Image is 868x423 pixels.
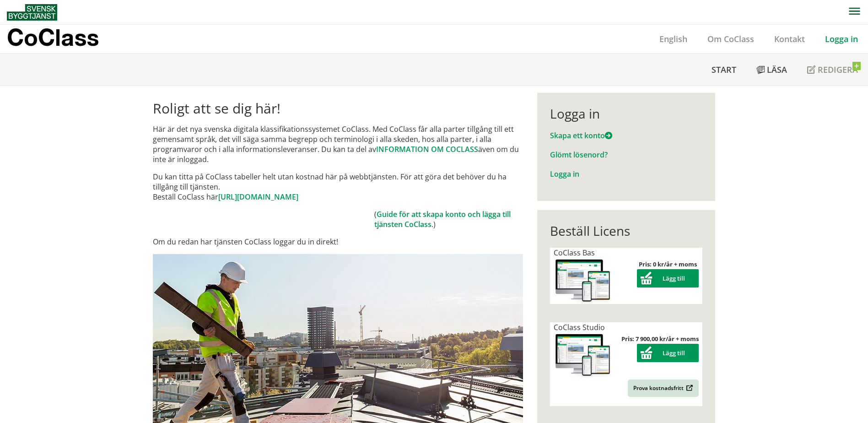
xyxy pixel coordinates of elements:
[550,130,612,141] a: Skapa ett konto
[550,223,702,239] div: Beställ Licens
[153,172,523,202] p: Du kan titta på CoClass tabeller helt utan kostnad här på webbtjänsten. För att göra det behöver ...
[815,33,868,44] a: Logga in
[7,32,99,43] p: CoClass
[153,237,523,247] p: Om du redan har tjänsten CoClass loggar du in direkt!
[701,54,746,86] a: Start
[153,100,523,117] h1: Roligt att se dig här!
[153,124,523,164] p: Här är det nya svenska digitala klassifikationssystemet CoClass. Med CoClass får alla parter till...
[376,144,478,154] a: INFORMATION OM COCLASS
[637,349,699,357] a: Lägg till
[554,258,612,304] img: coclass-license.jpg
[767,64,787,75] span: Läsa
[746,54,797,86] a: Läsa
[550,106,702,121] div: Logga in
[218,192,298,202] a: [URL][DOMAIN_NAME]
[554,322,605,332] span: CoClass Studio
[639,260,697,268] strong: Pris: 0 kr/år + moms
[550,169,579,179] a: Logga in
[712,64,736,75] span: Start
[637,269,699,287] button: Lägg till
[649,33,697,44] a: English
[628,380,699,397] a: Prova kostnadsfritt
[621,335,699,343] strong: Pris: 7 900,00 kr/år + moms
[554,332,612,379] img: coclass-license.jpg
[764,33,815,44] a: Kontakt
[550,150,608,160] a: Glömt lösenord?
[7,4,57,21] img: Svensk Byggtjänst
[374,209,523,229] td: ( .)
[554,248,595,258] span: CoClass Bas
[374,209,511,229] a: Guide för att skapa konto och lägga till tjänsten CoClass
[697,33,764,44] a: Om CoClass
[685,385,693,391] img: Outbound.png
[637,274,699,282] a: Lägg till
[637,344,699,362] button: Lägg till
[7,25,119,53] a: CoClass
